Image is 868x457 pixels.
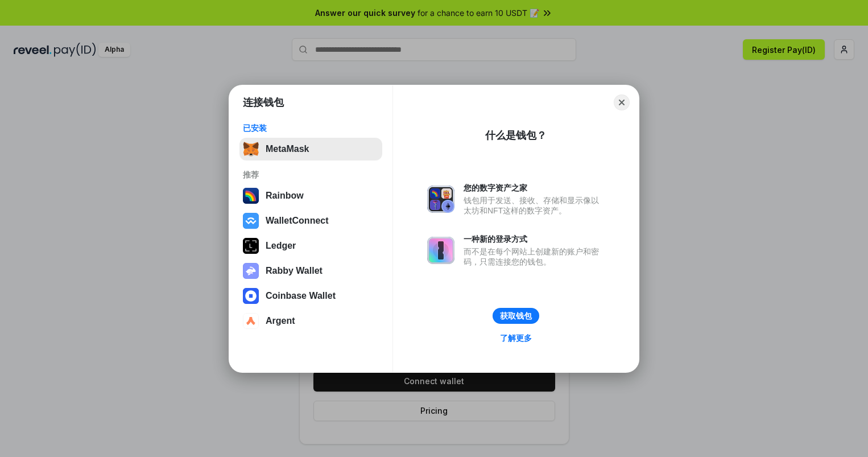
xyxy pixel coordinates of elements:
div: Ledger [266,241,296,251]
div: 而不是在每个网站上创建新的账户和密码，只需连接您的钱包。 [464,246,605,267]
button: Close [614,94,630,110]
img: svg+xml,%3Csvg%20width%3D%2228%22%20height%3D%2228%22%20viewBox%3D%220%200%2028%2028%22%20fill%3D... [243,213,259,229]
div: 什么是钱包？ [485,129,547,142]
button: MetaMask [239,138,382,160]
button: Rainbow [239,184,382,207]
div: 您的数字资产之家 [464,183,605,193]
div: 推荐 [243,170,379,180]
h1: 连接钱包 [243,96,284,109]
img: svg+xml,%3Csvg%20xmlns%3D%22http%3A%2F%2Fwww.w3.org%2F2000%2Fsvg%22%20fill%3D%22none%22%20viewBox... [243,263,259,279]
div: Argent [266,316,295,326]
img: svg+xml,%3Csvg%20xmlns%3D%22http%3A%2F%2Fwww.w3.org%2F2000%2Fsvg%22%20fill%3D%22none%22%20viewBox... [427,186,454,213]
a: 了解更多 [493,331,539,345]
div: 了解更多 [500,333,532,343]
img: svg+xml,%3Csvg%20width%3D%2228%22%20height%3D%2228%22%20viewBox%3D%220%200%2028%2028%22%20fill%3D... [243,313,259,329]
button: Coinbase Wallet [239,285,382,307]
button: Rabby Wallet [239,260,382,282]
div: Rainbow [266,191,304,201]
div: Coinbase Wallet [266,291,336,301]
img: svg+xml,%3Csvg%20xmlns%3D%22http%3A%2F%2Fwww.w3.org%2F2000%2Fsvg%22%20width%3D%2228%22%20height%3... [243,238,259,254]
div: MetaMask [266,144,309,154]
div: Rabby Wallet [266,266,323,276]
button: WalletConnect [239,209,382,232]
button: Ledger [239,234,382,257]
img: svg+xml,%3Csvg%20width%3D%22120%22%20height%3D%22120%22%20viewBox%3D%220%200%20120%20120%22%20fil... [243,188,259,204]
div: 已安装 [243,123,379,133]
img: svg+xml,%3Csvg%20width%3D%2228%22%20height%3D%2228%22%20viewBox%3D%220%200%2028%2028%22%20fill%3D... [243,288,259,304]
div: 获取钱包 [500,311,532,321]
div: 一种新的登录方式 [464,234,605,244]
div: WalletConnect [266,216,329,226]
button: 获取钱包 [493,308,539,324]
img: svg+xml,%3Csvg%20fill%3D%22none%22%20height%3D%2233%22%20viewBox%3D%220%200%2035%2033%22%20width%... [243,141,259,157]
div: 钱包用于发送、接收、存储和显示像以太坊和NFT这样的数字资产。 [464,195,605,216]
button: Argent [239,310,382,332]
img: svg+xml,%3Csvg%20xmlns%3D%22http%3A%2F%2Fwww.w3.org%2F2000%2Fsvg%22%20fill%3D%22none%22%20viewBox... [427,237,454,264]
